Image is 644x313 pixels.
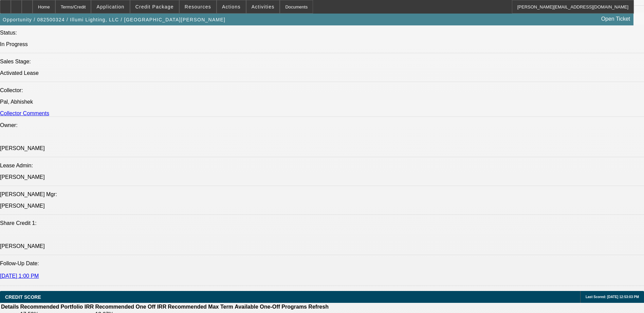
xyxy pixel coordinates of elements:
span: Actions [222,4,241,9]
span: Resources [185,4,211,9]
th: Recommended Portfolio IRR [20,304,94,310]
span: Opportunity / 082500324 / Illumi Lighting, LLC / [GEOGRAPHIC_DATA][PERSON_NAME] [3,17,225,22]
span: Last Scored: [DATE] 12:53:03 PM [586,295,639,299]
button: Application [91,0,129,13]
th: Details [1,304,19,310]
span: Credit Package [135,4,174,9]
span: Application [96,4,124,9]
span: CREDIT SCORE [5,294,41,300]
button: Resources [180,0,216,13]
th: Recommended One Off IRR [95,304,167,310]
button: Activities [246,0,280,13]
span: Activities [252,4,275,9]
button: Credit Package [130,0,179,13]
a: Open Ticket [599,13,633,25]
button: Actions [217,0,246,13]
th: Refresh [308,304,329,310]
th: Available One-Off Programs [234,304,308,310]
th: Recommended Max Term [167,304,234,310]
